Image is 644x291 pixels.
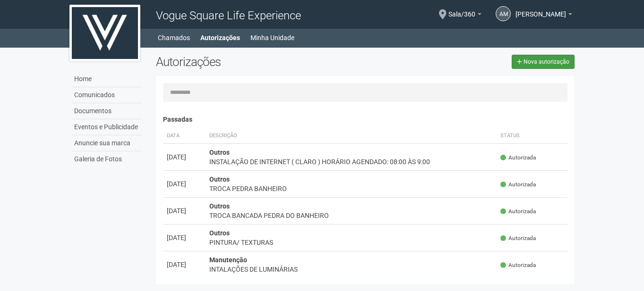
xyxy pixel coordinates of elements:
[209,256,247,264] strong: Manutenção
[200,31,240,44] a: Autorizações
[206,128,497,144] th: Descrição
[448,12,481,19] a: Sala/360
[209,229,230,237] strong: Outros
[500,208,536,216] span: Autorizada
[496,6,511,21] a: AM
[158,31,190,44] a: Chamados
[72,151,142,167] a: Galeria de Fotos
[448,1,475,18] span: Sala/360
[209,265,493,274] div: INTALAÇÕES DE LUMINÁRIAS
[512,55,575,69] a: Nova autorização
[167,152,202,162] div: [DATE]
[500,181,536,189] span: Autorizada
[156,9,301,22] span: Vogue Square Life Experience
[524,58,569,65] span: Nova autorização
[500,234,536,242] span: Autorizada
[72,71,142,87] a: Home
[500,261,536,269] span: Autorizada
[209,184,493,193] div: TROCA PEDRA BANHEIRO
[72,119,142,135] a: Eventos e Publicidade
[209,238,493,247] div: PINTURA/ TEXTURAS
[209,157,493,166] div: INSTALAÇÃO DE INTERNET ( CLARO ) HORÁRIO AGENDADO: 08:00 ÀS 9:00
[515,1,566,18] span: ALBERTO MAROUN
[167,179,202,189] div: [DATE]
[167,260,202,269] div: [DATE]
[163,116,568,123] h4: Passadas
[209,175,230,183] strong: Outros
[250,31,294,44] a: Minha Unidade
[72,103,142,119] a: Documentos
[72,87,142,103] a: Comunicados
[515,12,572,19] a: [PERSON_NAME]
[167,233,202,242] div: [DATE]
[163,128,206,144] th: Data
[209,149,230,156] strong: Outros
[497,128,567,144] th: Status
[156,55,358,69] h2: Autorizações
[167,206,202,216] div: [DATE]
[69,5,140,61] img: logo.jpg
[209,211,493,220] div: TROCA BANCADA PEDRA DO BANHEIRO
[500,154,536,162] span: Autorizada
[209,202,230,210] strong: Outros
[72,135,142,151] a: Anuncie sua marca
